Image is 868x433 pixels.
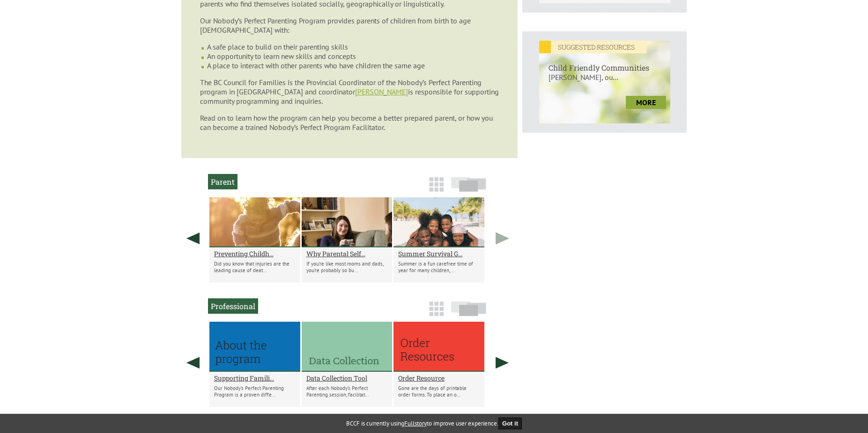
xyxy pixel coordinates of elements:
img: grid-icon.png [429,302,444,316]
p: Our Nobody’s Perfect Parenting Program is a proven diffe... [214,385,296,398]
li: An opportunity to learn new skills and concepts [207,51,499,61]
li: Order Resource [393,322,484,407]
a: Data Collection Tool [306,374,388,382]
img: slide-icon.png [451,177,486,192]
a: Why Parental Self... [306,249,388,258]
h6: Child Friendly Communities [539,53,671,72]
a: Order Resource [398,374,480,382]
li: A safe place to build on their parenting skills [207,42,499,51]
p: [PERSON_NAME], ou... [539,72,671,91]
li: Data Collection Tool [302,322,393,407]
a: Slide View [448,181,489,196]
a: Preventing Childh... [214,249,296,258]
a: Fullstory [404,419,427,427]
p: After each Nobody’s Perfect Parenting session, facilitat... [306,385,388,398]
li: Why Parental Self-Care is Important [302,197,393,282]
p: Our Nobody’s Perfect Parenting Program provides parents of children from birth to age [DEMOGRAPHI... [200,16,499,35]
p: The BC Council for Families is the Provincial Coordinator of the Nobody’s Perfect Parenting progr... [200,78,499,106]
a: [PERSON_NAME] [355,87,408,96]
button: Got it [498,418,522,429]
p: Gone are the days of printable order forms. To place an o... [398,385,480,398]
h2: Professional [208,298,258,314]
a: more [626,96,666,109]
p: Summer is a fun carefree time of year for many children,... [398,260,480,274]
img: slide-icon.png [451,301,486,316]
li: Summer Survival Guide for Parents [393,197,484,282]
a: Grid View [426,306,446,321]
em: SUGGESTED RESOURCES [539,41,646,53]
h2: Parent [208,174,237,189]
li: A place to interact with other parents who have children the same age [207,61,499,70]
p: Did you know that injuries are the leading cause of deat... [214,260,296,274]
p: Read on to learn how the program can help you become a better prepared parent, or how you can bec... [200,113,499,132]
li: Supporting Families, Reducing Risk [209,322,300,407]
p: If you’re like most moms and dads, you’re probably so bu... [306,260,388,274]
a: Slide View [448,306,489,321]
img: grid-icon.png [429,177,444,192]
a: Supporting Famili... [214,374,296,382]
a: Grid View [426,181,446,196]
li: Preventing Childhood Injuries [209,197,300,282]
a: Summer Survival G... [398,249,480,258]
